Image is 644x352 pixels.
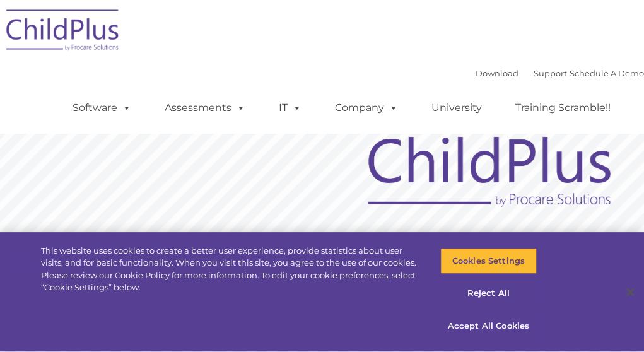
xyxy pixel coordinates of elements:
a: Download [476,68,518,78]
a: Company [322,95,411,120]
button: Reject All [440,281,537,307]
button: Cookies Settings [440,248,537,274]
a: Assessments [152,95,258,120]
a: Support [534,68,567,78]
a: Schedule A Demo [570,68,644,78]
button: Close [616,278,644,306]
a: Software [60,95,144,120]
div: This website uses cookies to create a better user experience, provide statistics about user visit... [41,245,421,294]
font: | [476,68,644,78]
a: University [419,95,495,120]
button: Accept All Cookies [440,313,537,339]
a: IT [266,95,314,120]
a: Training Scramble!! [503,95,623,120]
